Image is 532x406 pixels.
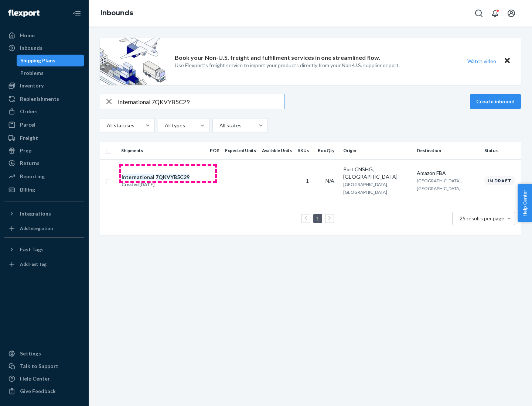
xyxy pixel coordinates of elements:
[156,174,190,180] em: 7QKVYB5C29
[219,122,219,129] input: All states
[4,157,84,169] a: Returns
[414,142,481,159] th: Destination
[470,94,521,109] button: Create inbound
[20,69,44,77] div: Problems
[463,56,501,66] button: Watch video
[20,32,35,39] div: Home
[4,385,84,397] button: Give Feedback
[4,244,84,255] button: Fast Tags
[4,171,84,182] a: Reporting
[484,176,515,185] div: In draft
[20,159,40,167] div: Returns
[222,142,259,159] th: Expected Units
[4,93,84,105] a: Replenishments
[4,208,84,220] button: Integrations
[4,106,84,117] a: Orders
[69,6,84,21] button: Close Navigation
[518,184,532,222] button: Help Center
[343,182,388,195] span: [GEOGRAPHIC_DATA], [GEOGRAPHIC_DATA]
[4,119,84,131] a: Parcel
[4,145,84,156] a: Prep
[306,178,309,184] span: 1
[259,142,295,159] th: Available Units
[20,57,55,64] div: Shipping Plans
[164,122,165,129] input: All types
[315,215,321,221] a: Page 1 is your current page
[106,122,107,129] input: All statuses
[20,246,44,253] div: Fast Tags
[20,82,44,89] div: Inventory
[100,9,133,17] a: Inbounds
[4,223,84,234] a: Add Integration
[488,6,502,21] button: Open notifications
[315,142,340,159] th: Box Qty
[20,225,53,231] div: Add Integration
[340,142,414,159] th: Origin
[122,181,190,188] div: Created [DATE]
[118,94,284,109] input: Search inbounds by name, destination, msku...
[4,80,84,92] a: Inventory
[8,10,40,17] img: Flexport logo
[20,261,47,267] div: Add Fast Tag
[471,6,486,21] button: Open Search Box
[122,174,154,180] em: International
[20,95,59,103] div: Replenishments
[175,62,400,69] p: Use Flexport’s freight service to import your products directly from your Non-U.S. supplier or port.
[4,373,84,385] a: Help Center
[20,147,31,154] div: Prep
[17,67,85,79] a: Problems
[20,108,38,115] div: Orders
[20,210,51,217] div: Integrations
[20,186,35,193] div: Billing
[4,184,84,196] a: Billing
[502,56,512,66] button: Close
[118,142,207,159] th: Shipments
[4,258,84,270] a: Add Fast Tag
[504,6,519,21] button: Open account menu
[460,215,504,221] span: 25 results per page
[4,132,84,144] a: Freight
[17,55,85,66] a: Shipping Plans
[4,42,84,54] a: Inbounds
[20,350,41,357] div: Settings
[287,178,292,184] span: —
[20,173,45,180] div: Reporting
[295,142,315,159] th: SKUs
[20,134,38,142] div: Freight
[20,388,56,395] div: Give Feedback
[4,348,84,359] a: Settings
[20,375,50,382] div: Help Center
[175,54,380,62] p: Book your Non-U.S. freight and fulfillment services in one streamlined flow.
[4,360,84,372] a: Talk to Support
[481,142,521,159] th: Status
[417,169,478,177] div: Amazon FBA
[20,362,58,370] div: Talk to Support
[343,166,411,180] div: Port CNSHG, [GEOGRAPHIC_DATA]
[95,3,139,24] ol: breadcrumbs
[325,178,334,184] span: N/A
[4,30,84,41] a: Home
[20,121,35,128] div: Parcel
[417,178,462,191] span: [GEOGRAPHIC_DATA], [GEOGRAPHIC_DATA]
[20,44,42,52] div: Inbounds
[207,142,222,159] th: PO#
[210,178,214,184] span: —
